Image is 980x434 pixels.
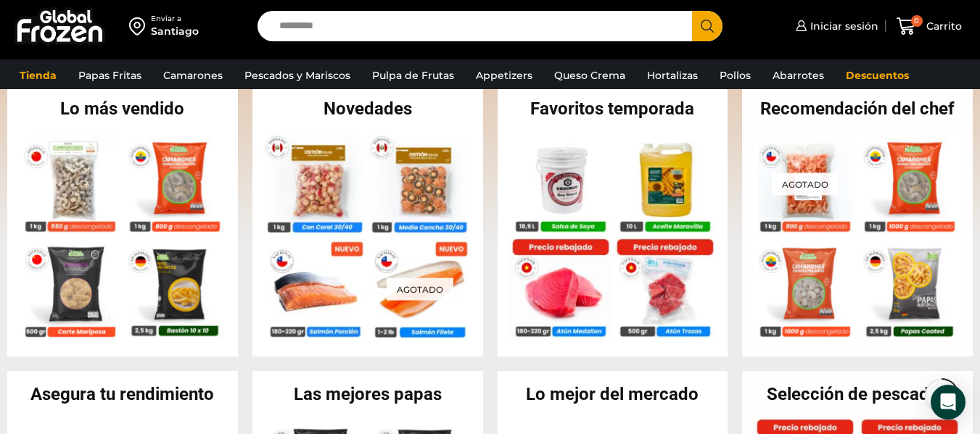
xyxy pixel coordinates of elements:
div: Santiago [151,24,199,38]
button: Search button [692,11,722,41]
div: Open Intercom Messenger [931,385,965,420]
a: Descuentos [839,62,916,89]
a: Papas Fritas [71,62,149,89]
a: 0 Carrito [893,9,965,43]
h2: Selección de pescados [742,385,973,403]
a: Iniciar sesión [792,12,878,41]
img: address-field-icon.svg [129,14,151,38]
h2: Novedades [252,100,483,117]
h2: Recomendación del chef [742,100,973,117]
h2: Lo más vendido [7,100,238,117]
h2: Las mejores papas [252,385,483,403]
a: Pescados y Mariscos [237,62,358,89]
span: Iniciar sesión [807,19,878,33]
a: Pollos [712,62,758,89]
span: 0 [911,15,923,27]
span: Carrito [923,19,962,33]
a: Hortalizas [640,62,705,89]
h2: Asegura tu rendimiento [7,385,238,403]
div: Enviar a [151,14,199,24]
a: Abarrotes [765,62,831,89]
h2: Lo mejor del mercado [498,385,728,403]
p: Agotado [387,278,453,301]
h2: Favoritos temporada [498,100,728,117]
a: Appetizers [469,62,540,89]
a: Tienda [12,62,64,89]
a: Pulpa de Frutas [365,62,461,89]
a: Queso Crema [547,62,633,89]
p: Agotado [772,173,839,196]
a: Camarones [156,62,230,89]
